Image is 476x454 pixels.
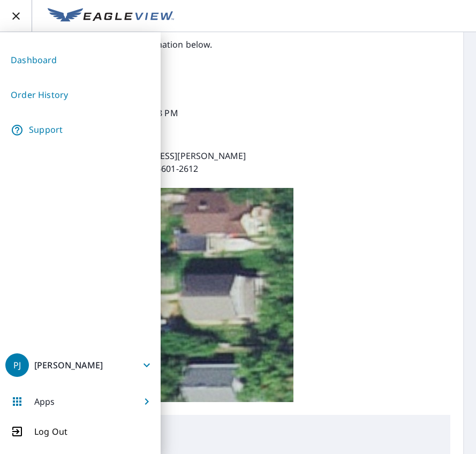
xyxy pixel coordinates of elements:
[34,425,67,438] p: Log Out
[5,117,155,143] a: Support
[5,82,155,108] a: Order History
[100,149,246,175] p: [STREET_ADDRESS][PERSON_NAME] Bemidji, MN 56601-2612
[48,8,174,24] img: EV Logo
[5,353,29,377] div: PJ
[39,428,437,444] p: Edit Pitches
[5,425,155,438] button: Log Out
[34,359,103,371] p: [PERSON_NAME]
[5,47,155,73] a: Dashboard
[34,395,55,408] p: Apps
[5,389,155,414] button: Apps
[5,352,155,378] button: PJ[PERSON_NAME]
